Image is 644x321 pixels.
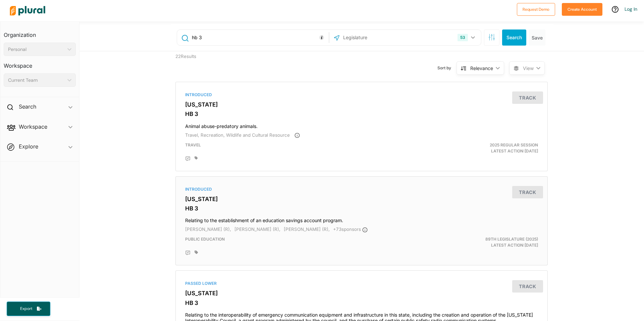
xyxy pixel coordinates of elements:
[8,46,65,53] div: Personal
[185,92,538,98] div: Introduced
[562,5,602,12] a: Create Account
[185,300,538,306] h3: HB 3
[185,142,201,147] span: Travel
[19,103,36,110] h2: Search
[185,120,538,129] h4: Animal abuse-predatory animals.
[333,227,368,232] span: + 73 sponsor s
[191,31,327,44] input: Enter keywords, bill # or legislator name
[517,3,555,16] button: Request Demo
[185,156,191,162] div: Add Position Statement
[185,186,538,192] div: Introduced
[15,306,37,312] span: Export
[512,186,543,198] button: Track
[185,290,538,297] h3: [US_STATE]
[437,65,457,71] span: Sort by
[170,51,266,77] div: 22 Results
[185,237,225,242] span: Public Education
[185,250,191,256] div: Add Position Statement
[185,196,538,202] h3: [US_STATE]
[512,280,543,293] button: Track
[284,227,330,232] span: [PERSON_NAME] (R),
[517,5,555,12] a: Request Demo
[319,35,325,41] div: Tooltip anchor
[195,250,198,254] div: Add tags
[490,142,538,147] span: 2025 Regular Session
[485,237,538,242] span: 89th Legislature (2025)
[185,280,538,286] div: Passed Lower
[422,142,543,154] div: Latest Action: [DATE]
[234,227,280,232] span: [PERSON_NAME] (R),
[562,3,602,16] button: Create Account
[458,34,468,41] div: 53
[185,111,538,117] h3: HB 3
[342,31,414,44] input: Legislature
[185,132,290,138] span: Travel, Recreation, Wildlife and Cultural Resource
[422,236,543,248] div: Latest Action: [DATE]
[529,29,545,46] button: Save
[195,156,198,160] div: Add tags
[185,101,538,108] h3: [US_STATE]
[455,31,479,44] button: 53
[4,56,76,71] h3: Workspace
[185,205,538,212] h3: HB 3
[8,77,65,84] div: Current Team
[185,214,538,223] h4: Relating to the establishment of an education savings account program.
[7,302,50,316] button: Export
[470,65,493,72] div: Relevance
[4,25,76,40] h3: Organization
[523,65,534,72] span: View
[502,29,526,46] button: Search
[512,91,543,104] button: Track
[488,34,495,40] span: Search Filters
[625,6,637,12] a: Log In
[185,227,231,232] span: [PERSON_NAME] (R),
